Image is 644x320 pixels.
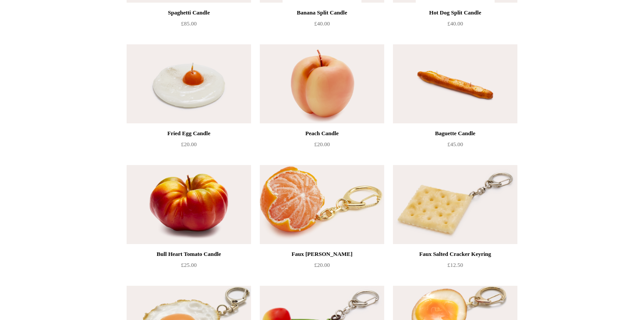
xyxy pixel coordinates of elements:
a: Baguette Candle Baguette Candle [393,44,517,123]
a: Bull Heart Tomato Candle £25.00 [127,249,251,285]
a: Spaghetti Candle £85.00 [127,7,251,43]
a: Fried Egg Candle Fried Egg Candle [127,44,251,123]
div: Bull Heart Tomato Candle [129,249,249,259]
div: Hot Dog Split Candle [395,7,515,18]
span: £20.00 [314,262,330,268]
span: £25.00 [181,262,197,268]
a: Peach Candle £20.00 [260,128,384,164]
a: Baguette Candle £45.00 [393,128,517,164]
a: Peach Candle Peach Candle [260,44,384,123]
a: Faux Salted Cracker Keyring Faux Salted Cracker Keyring [393,165,517,244]
a: Banana Split Candle £40.00 [260,7,384,43]
a: Faux Clementine Keyring Faux Clementine Keyring [260,165,384,244]
img: Peach Candle [260,44,384,123]
a: Faux [PERSON_NAME] £20.00 [260,249,384,285]
a: Fried Egg Candle £20.00 [127,128,251,164]
span: £12.50 [447,262,463,268]
div: Faux [PERSON_NAME] [262,249,382,259]
img: Faux Salted Cracker Keyring [393,165,517,244]
div: Peach Candle [262,128,382,139]
a: Hot Dog Split Candle £40.00 [393,7,517,43]
img: Faux Clementine Keyring [260,165,384,244]
img: Baguette Candle [393,44,517,123]
span: £40.00 [314,20,330,27]
div: Faux Salted Cracker Keyring [395,249,515,259]
span: £20.00 [314,141,330,147]
a: Bull Heart Tomato Candle Bull Heart Tomato Candle [127,165,251,244]
div: Banana Split Candle [262,7,382,18]
img: Fried Egg Candle [127,44,251,123]
div: Baguette Candle [395,128,515,139]
a: Faux Salted Cracker Keyring £12.50 [393,249,517,285]
span: £40.00 [447,20,463,27]
div: Fried Egg Candle [129,128,249,139]
span: £20.00 [181,141,197,147]
span: £45.00 [447,141,463,147]
div: Spaghetti Candle [129,7,249,18]
img: Bull Heart Tomato Candle [127,165,251,244]
span: £85.00 [181,20,197,27]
